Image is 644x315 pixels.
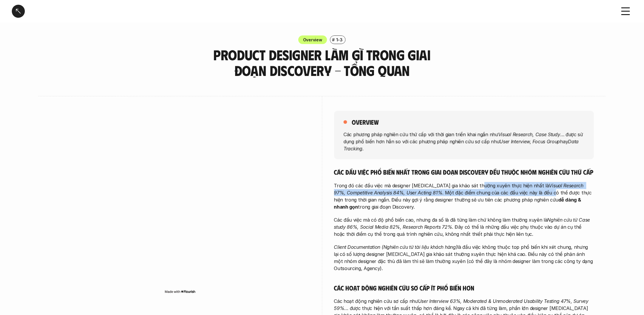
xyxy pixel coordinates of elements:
p: Trong đó các đầu việc mà designer [MEDICAL_DATA] gia khảo sát thường xuyên thực hiện nhất là . Mộ... [334,182,594,210]
em: User Interview 63%, Moderated & Unmoderated Usability Testing 47%, Survey 59% [334,298,590,311]
p: Các phương pháp nghiên cứu thứ cấp với thời gian triển khai ngắn như … được sử dụng phổ biến hơn ... [344,131,585,152]
h5: overview [352,118,379,126]
strong: dễ dàng & nhanh gọn [334,197,582,210]
iframe: Interactive or visual content [50,111,310,288]
em: Visual Research, Case Study [498,131,560,137]
h5: Các hoạt động nghiên cứu sơ cấp ít phổ biến hơn [334,284,594,292]
p: Các đầu việc mà có độ phổ biến cao, nhưng đa số là đã từng làm chứ không làm thường xuyên là . Đâ... [334,216,594,238]
p: 1-3 [336,37,343,43]
p: Overview [303,37,322,43]
em: Nghiên cứu từ Case study 86%, Social Media 82%, Research Reports 72% [334,217,592,230]
img: Made with Flourish [165,289,196,294]
p: là đầu việc không thuộc top phổ biến khi xét chung, nhưng lại có số lượng designer [MEDICAL_DATA]... [334,243,594,272]
em: Data Tracking. [344,138,580,151]
h3: Product Designer làm gì trong giai đoạn Discovery - Tổng quan [196,47,448,78]
em: User Interview, Focus Group [500,138,560,144]
h6: # [332,38,335,42]
em: Visual Research 97%, Competitive Analysis 84%, User Acting 81% [334,183,585,196]
em: Client Documentation (Nghiên cứu từ tài liệu khách hàng) [334,244,458,250]
h5: Các đầu việc phổ biến nhất trong giai đoạn Discovery đều thuộc nhóm nghiên cứu thứ cấp [334,168,594,176]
